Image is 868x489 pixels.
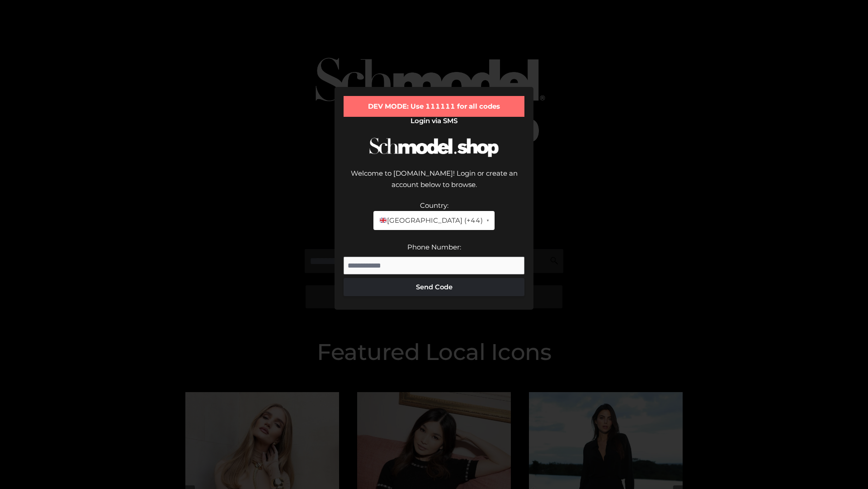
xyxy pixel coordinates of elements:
div: Welcome to [DOMAIN_NAME]! Login or create an account below to browse. [344,168,524,200]
label: Country: [420,201,448,210]
img: 🇬🇧 [380,217,387,224]
button: Send Code [344,278,524,296]
span: [GEOGRAPHIC_DATA] (+44) [379,215,482,226]
h2: Login via SMS [344,117,524,125]
div: DEV MODE: Use 111111 for all codes [344,96,524,117]
label: Phone Number: [407,243,461,251]
img: Schmodel Logo [366,129,502,165]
